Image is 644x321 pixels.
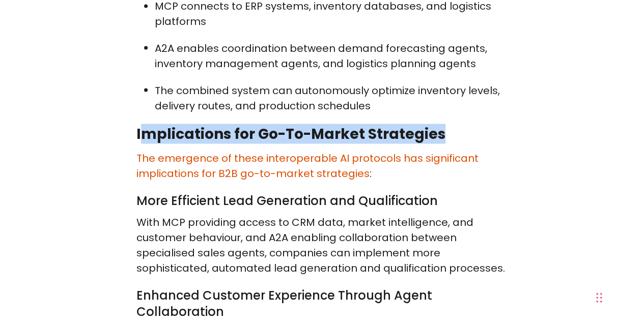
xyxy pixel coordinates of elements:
[136,124,508,143] h2: Implications for Go-To-Market Strategies
[136,151,479,180] a: The emergence of these interoperable AI protocols has significant implications for B2B go-to-mark...
[593,272,644,321] iframe: Chat Widget
[155,40,508,71] p: A2A enables coordination between demand forecasting agents, inventory management agents, and logi...
[136,287,508,320] h3: Enhanced Customer Experience Through Agent Collaboration
[136,150,508,181] p: :
[155,82,508,113] p: The combined system can autonomously optimize inventory levels, delivery routes, and production s...
[136,214,508,275] p: With MCP providing access to CRM data, market intelligence, and customer behaviour, and A2A enabl...
[596,282,602,313] div: Drag
[136,192,508,209] h3: More Efficient Lead Generation and Qualification
[503,260,505,275] span: .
